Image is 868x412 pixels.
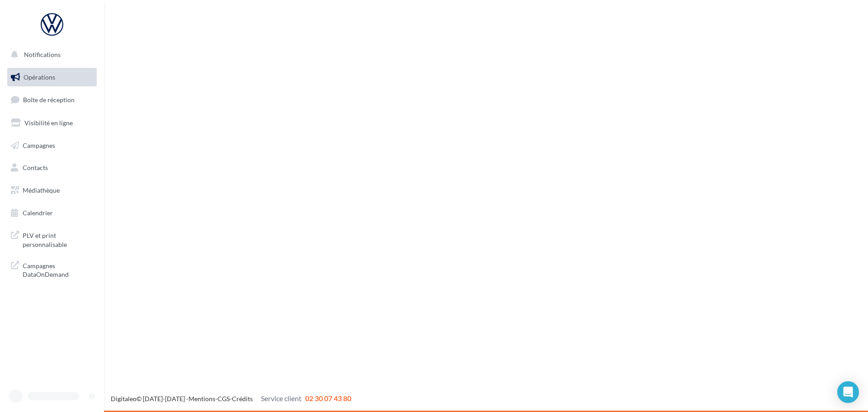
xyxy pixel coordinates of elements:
[23,164,48,171] span: Contacts
[5,68,99,87] a: Opérations
[5,256,99,283] a: Campagnes DataOnDemand
[23,209,53,217] span: Calendrier
[111,395,351,403] span: © [DATE]-[DATE] - - -
[111,395,137,403] a: Digitaleo
[5,45,95,64] button: Notifications
[5,204,99,223] a: Calendrier
[23,186,60,194] span: Médiathèque
[24,119,73,127] span: Visibilité en ligne
[5,181,99,200] a: Médiathèque
[23,229,93,249] span: PLV et print personnalisable
[232,395,253,403] a: Crédits
[189,395,215,403] a: Mentions
[5,226,99,252] a: PLV et print personnalisable
[24,51,61,58] span: Notifications
[24,73,55,81] span: Opérations
[5,90,99,109] a: Boîte de réception
[23,260,93,279] span: Campagnes DataOnDemand
[305,394,351,403] span: 02 30 07 43 80
[5,158,99,177] a: Contacts
[23,96,75,104] span: Boîte de réception
[837,381,859,403] div: Open Intercom Messenger
[5,114,99,133] a: Visibilité en ligne
[261,394,302,403] span: Service client
[5,136,99,155] a: Campagnes
[23,141,55,149] span: Campagnes
[217,395,230,403] a: CGS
